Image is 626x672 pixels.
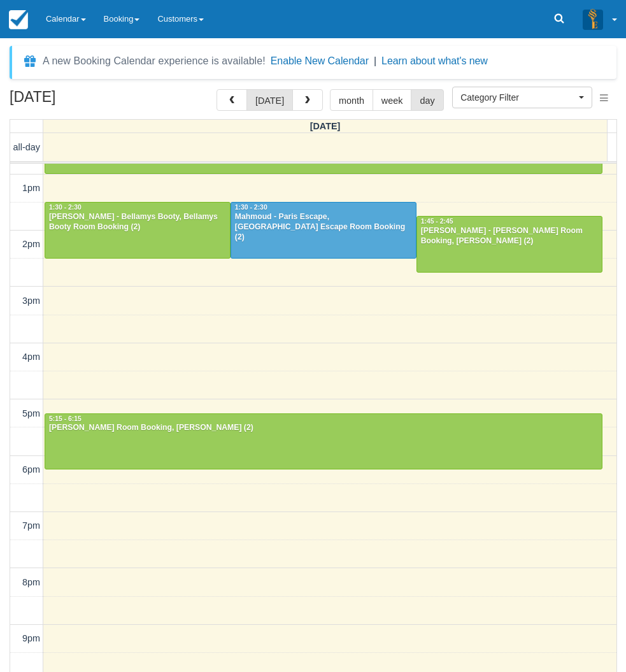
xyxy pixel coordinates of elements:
[45,202,231,258] a: 1:30 - 2:30[PERSON_NAME] - Bellamys Booty, Bellamys Booty Room Booking (2)
[416,216,602,272] a: 1:45 - 2:45[PERSON_NAME] - [PERSON_NAME] Room Booking, [PERSON_NAME] (2)
[48,423,599,433] div: [PERSON_NAME] Room Booking, [PERSON_NAME] (2)
[460,91,576,104] span: Category Filter
[22,633,40,643] span: 9pm
[310,121,341,131] span: [DATE]
[22,520,40,531] span: 7pm
[381,55,488,66] a: Learn about what's new
[420,226,599,247] div: [PERSON_NAME] - [PERSON_NAME] Room Booking, [PERSON_NAME] (2)
[45,413,602,469] a: 5:15 - 6:15[PERSON_NAME] Room Booking, [PERSON_NAME] (2)
[411,89,443,111] button: day
[421,218,453,225] span: 1:45 - 2:45
[235,204,267,211] span: 1:30 - 2:30
[10,89,171,113] h2: [DATE]
[22,239,40,249] span: 2pm
[330,89,373,111] button: month
[583,9,603,29] img: A3
[22,183,40,193] span: 1pm
[43,54,266,69] div: A new Booking Calendar experience is available!
[48,212,227,232] div: [PERSON_NAME] - Bellamys Booty, Bellamys Booty Room Booking (2)
[231,202,416,258] a: 1:30 - 2:30Mahmoud - Paris Escape, [GEOGRAPHIC_DATA] Escape Room Booking (2)
[49,415,82,422] span: 5:15 - 6:15
[373,89,412,111] button: week
[22,577,40,587] span: 8pm
[13,142,40,152] span: all-day
[49,204,82,211] span: 1:30 - 2:30
[452,87,592,108] button: Category Filter
[234,212,413,243] div: Mahmoud - Paris Escape, [GEOGRAPHIC_DATA] Escape Room Booking (2)
[22,352,40,362] span: 4pm
[271,55,369,68] button: Enable New Calendar
[22,408,40,418] span: 5pm
[22,296,40,306] span: 3pm
[9,10,28,29] img: checkfront-main-nav-mini-logo.png
[374,55,376,66] span: |
[22,464,40,475] span: 6pm
[246,89,293,111] button: [DATE]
